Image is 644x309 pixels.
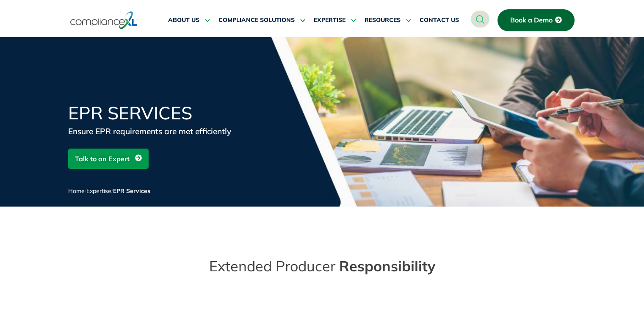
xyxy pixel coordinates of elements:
span: / / [68,187,150,195]
a: Home [68,187,85,195]
span: Talk to an Expert [75,151,130,167]
a: Expertise [86,187,111,195]
a: navsearch-button [471,11,489,28]
a: RESOURCES [365,10,411,30]
a: CONTACT US [420,10,459,30]
span: RESOURCES [365,17,401,24]
img: logo-one.svg [70,11,138,30]
span: Responsibility [339,257,435,275]
a: COMPLIANCE SOLUTIONS [218,10,305,30]
a: EXPERTISE [314,10,356,30]
span: Extended Producer [209,257,335,275]
h1: EPR Services [68,104,271,122]
span: COMPLIANCE SOLUTIONS [218,17,295,24]
a: Book a Demo [498,9,575,31]
span: EXPERTISE [314,17,345,24]
span: Book a Demo [510,17,553,24]
span: ABOUT US [168,17,199,24]
div: Ensure EPR requirements are met efficiently [68,125,271,137]
span: EPR Services [113,187,150,195]
span: CONTACT US [420,17,459,24]
a: Talk to an Expert [68,149,149,169]
a: ABOUT US [168,10,210,30]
